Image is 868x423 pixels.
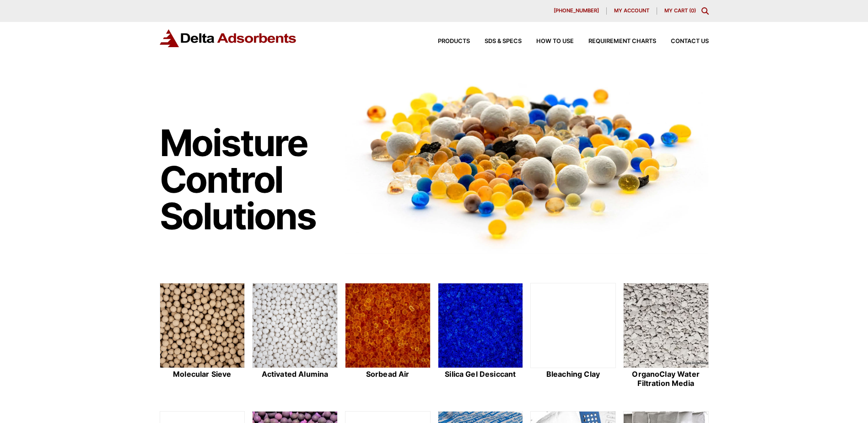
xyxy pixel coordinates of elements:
[530,370,616,379] h2: Bleaching Clay
[588,38,656,44] span: Requirement Charts
[485,38,522,44] span: SDS & SPECS
[470,38,522,44] a: SDS & SPECS
[160,29,297,47] img: Delta Adsorbents
[656,38,709,44] a: Contact Us
[691,7,694,14] span: 0
[252,370,338,379] h2: Activated Alumina
[345,370,431,379] h2: Sorbead Air
[345,69,709,254] img: Image
[536,38,574,44] span: How to Use
[607,7,657,15] a: My account
[438,370,523,379] h2: Silica Gel Desiccant
[546,7,607,15] a: [PHONE_NUMBER]
[252,283,338,389] a: Activated Alumina
[671,38,709,44] span: Contact Us
[664,7,696,14] a: My Cart (0)
[160,283,245,389] a: Molecular Sieve
[614,8,649,13] span: My account
[345,283,431,389] a: Sorbead Air
[530,283,616,389] a: Bleaching Clay
[160,125,336,234] h1: Moisture Control Solutions
[522,38,574,44] a: How to Use
[623,283,709,389] a: OrganoClay Water Filtration Media
[423,38,470,44] a: Products
[554,8,599,13] span: [PHONE_NUMBER]
[623,370,709,387] h2: OrganoClay Water Filtration Media
[574,38,656,44] a: Requirement Charts
[160,370,245,379] h2: Molecular Sieve
[438,283,523,389] a: Silica Gel Desiccant
[701,7,709,15] div: Toggle Modal Content
[438,38,470,44] span: Products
